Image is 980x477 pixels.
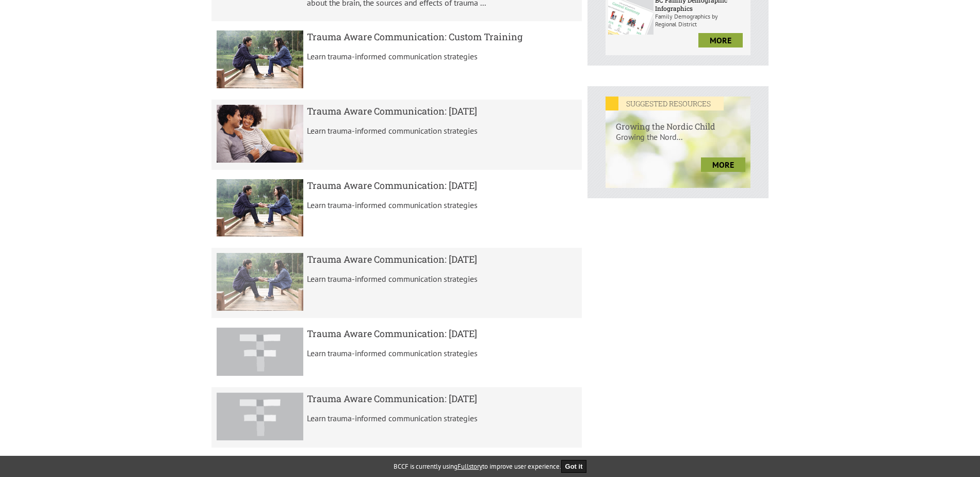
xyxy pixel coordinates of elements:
a: Fullstory [458,462,482,471]
a: result.title Trauma Aware Communication: [DATE] Learn trauma-informed communication strategies [211,248,582,318]
img: result.title [217,179,303,237]
p: Learn trauma-informed communication strategies [307,200,577,210]
a: result.title Trauma Aware Communication: [DATE] Learn trauma-informed communication strategies [211,387,582,448]
p: Learn trauma-informed communication strategies [307,274,577,284]
p: Family Demographics by Regional District [655,12,748,28]
a: result.title Trauma Aware Communication: [DATE] Learn trauma-informed communication strategies [211,322,582,383]
p: Learn trauma-informed communication strategies [307,413,577,423]
button: Got it [561,460,587,473]
img: result.title [217,327,303,376]
img: result.title [217,253,303,311]
img: result.title [217,392,303,441]
h5: Trauma Aware Communication: [DATE] [307,392,577,405]
em: SUGGESTED RESOURCES [606,97,724,110]
a: result.title Trauma Aware Communication: [DATE] Learn trauma-informed communication strategies [211,100,582,170]
h5: Trauma Aware Communication: [DATE] [307,327,577,340]
p: Learn trauma-informed communication strategies [307,51,577,61]
p: Growing the Nord... [606,132,750,152]
a: result.title Trauma Aware Communication: [DATE] Learn trauma-informed communication strategies [211,174,582,244]
p: Learn trauma-informed communication strategies [307,125,577,136]
img: result.title [217,105,303,163]
img: result.title [217,30,303,88]
h5: Trauma Aware Communication: Custom Training [307,30,577,43]
a: more [701,157,745,172]
a: more [698,33,743,47]
h6: Growing the Nordic Child [606,110,750,132]
h5: Trauma Aware Communication: [DATE] [307,105,577,117]
h5: Trauma Aware Communication: [DATE] [307,179,577,192]
h5: Trauma Aware Communication: [DATE] [307,253,577,265]
a: result.title Trauma Aware Communication: Custom Training Learn trauma-informed communication stra... [211,25,582,96]
p: Learn trauma-informed communication strategies [307,348,577,358]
